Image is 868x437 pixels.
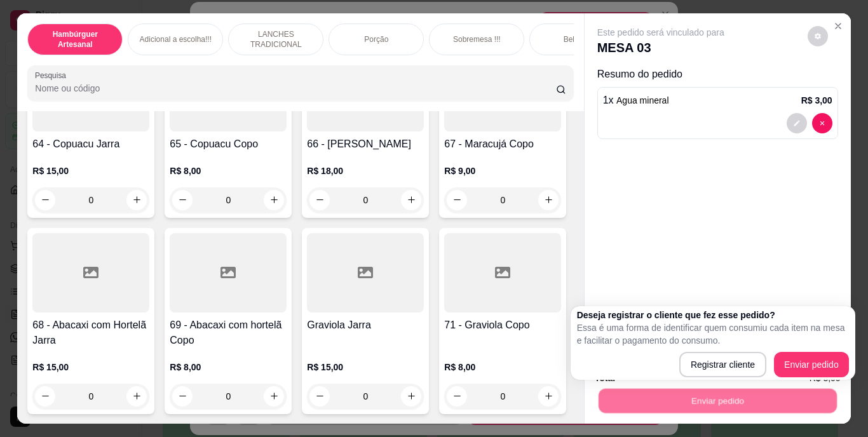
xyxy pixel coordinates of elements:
[32,318,149,348] h4: 68 - Abacaxi com Hortelã Jarra
[126,190,147,210] button: increase-product-quantity
[35,70,71,81] label: Pesquisa
[35,386,55,407] button: decrease-product-quantity
[126,386,147,407] button: increase-product-quantity
[787,113,807,133] button: decrease-product-quantity
[170,165,287,177] p: R$ 8,00
[597,67,838,82] p: Resumo do pedido
[597,39,724,57] p: MESA 03
[812,113,832,133] button: decrease-product-quantity
[35,190,55,210] button: decrease-product-quantity
[444,318,561,333] h4: 71 - Graviola Copo
[808,26,828,46] button: decrease-product-quantity
[828,16,848,36] button: Close
[32,361,149,373] p: R$ 15,00
[447,190,467,210] button: decrease-product-quantity
[774,352,849,377] button: Enviar pedido
[307,165,424,177] p: R$ 18,00
[597,26,724,39] p: Este pedido será vinculado para
[447,386,467,407] button: decrease-product-quantity
[32,137,149,152] h4: 64 - Copuacu Jarra
[598,389,836,413] button: Enviar pedido
[616,95,669,105] span: Agua mineral
[172,190,193,210] button: decrease-product-quantity
[32,165,149,177] p: R$ 15,00
[444,137,561,152] h4: 67 - Maracujá Copo
[307,318,424,333] h4: Graviola Jarra
[364,34,388,44] p: Porção
[239,29,313,50] p: LANCHES TRADICIONAL
[38,29,112,50] p: Hambúrguer Artesanal
[453,34,501,44] p: Sobremesa !!!
[577,309,849,321] h2: Deseja registrar o cliente que fez esse pedido?
[679,352,766,377] button: Registrar cliente
[309,190,330,210] button: decrease-product-quantity
[35,82,556,95] input: Pesquisa
[564,34,591,44] p: Bebidas
[307,361,424,373] p: R$ 15,00
[801,94,832,107] p: R$ 3,00
[170,361,287,373] p: R$ 8,00
[264,386,284,407] button: increase-product-quantity
[401,386,421,407] button: increase-product-quantity
[309,386,330,407] button: decrease-product-quantity
[307,137,424,152] h4: 66 - [PERSON_NAME]
[170,318,287,348] h4: 69 - Abacaxi com hortelã Copo
[444,165,561,177] p: R$ 9,00
[170,137,287,152] h4: 65 - Copuacu Copo
[172,386,193,407] button: decrease-product-quantity
[401,190,421,210] button: increase-product-quantity
[264,190,284,210] button: increase-product-quantity
[577,321,849,347] p: Essa é uma forma de identificar quem consumiu cada item na mesa e facilitar o pagamento do consumo.
[444,361,561,373] p: R$ 8,00
[538,386,559,407] button: increase-product-quantity
[603,93,669,108] p: 1 x
[538,190,559,210] button: increase-product-quantity
[140,34,212,44] p: Adicional a escolha!!!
